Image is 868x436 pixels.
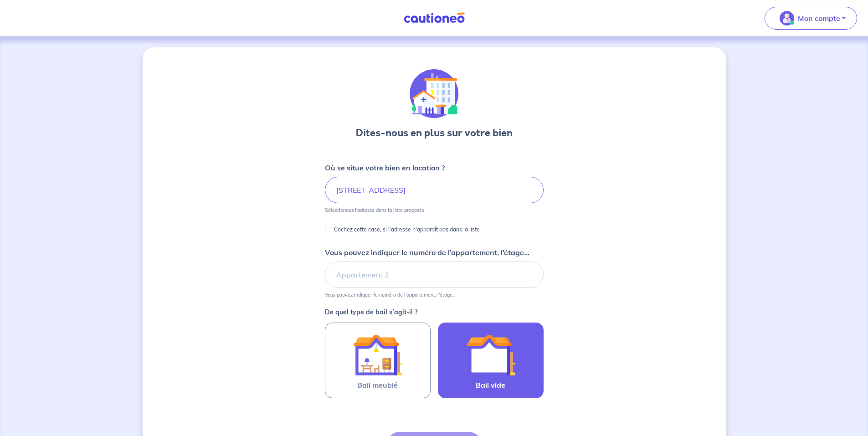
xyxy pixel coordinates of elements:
p: Mon compte [798,13,840,24]
img: illu_furnished_lease.svg [353,330,402,380]
input: 2 rue de paris, 59000 lille [325,177,544,203]
span: Bail vide [476,380,505,390]
input: Appartement 2 [325,262,544,288]
h3: Dites-nous en plus sur votre bien [356,126,513,140]
button: illu_account_valid_menu.svgMon compte [765,7,857,30]
p: Vous pouvez indiquer le numéro de l’appartement, l’étage... [325,247,529,258]
img: illu_houses.svg [410,69,459,118]
p: Cochez cette case, si l'adresse n'apparaît pas dans la liste [334,224,480,235]
img: illu_empty_lease.svg [466,330,515,380]
p: Vous pouvez indiquer le numéro de l’appartement, l’étage... [325,292,455,298]
img: Cautioneo [400,12,468,24]
p: Sélectionnez l'adresse dans la liste proposée [325,207,425,213]
p: Où se situe votre bien en location ? [325,162,445,173]
img: illu_account_valid_menu.svg [780,11,794,26]
p: De quel type de bail s’agit-il ? [325,309,544,315]
span: Bail meublé [357,380,398,390]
